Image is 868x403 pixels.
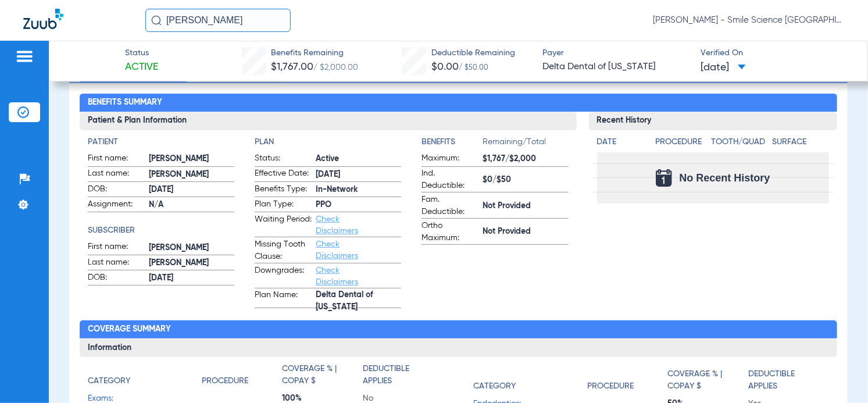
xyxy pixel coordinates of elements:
[473,380,516,393] h4: Category
[749,368,823,393] h4: Deductible Applies
[363,363,437,387] h4: Deductible Applies
[679,172,770,184] span: No Recent History
[587,380,634,393] h4: Procedure
[15,49,34,63] img: hamburger-icon
[431,47,515,59] span: Deductible Remaining
[255,213,312,237] span: Waiting Period:
[483,174,568,186] span: $0/$50
[316,199,401,211] span: PPO
[597,136,646,152] app-breakdown-title: Date
[483,200,568,212] span: Not Provided
[422,194,478,218] span: Fam. Deductible:
[422,167,478,192] span: Ind. Deductible:
[149,257,234,269] span: [PERSON_NAME]
[145,9,291,32] input: Search for patients
[316,153,401,165] span: Active
[656,169,672,187] img: Calendar
[422,136,483,148] h4: Benefits
[255,238,312,263] span: Missing Tooth Clause:
[422,136,483,152] app-breakdown-title: Benefits
[202,363,283,391] app-breakdown-title: Procedure
[255,265,312,288] span: Downgrades:
[88,167,145,181] span: Last name:
[711,136,768,148] h4: Tooth/Quad
[316,295,401,308] span: Delta Dental of [US_STATE]
[483,226,568,238] span: Not Provided
[88,272,145,286] span: DOB:
[483,153,568,165] span: $1,767/$2,000
[542,47,691,59] span: Payer
[282,363,363,391] app-breakdown-title: Coverage % | Copay $
[316,169,401,181] span: [DATE]
[255,152,312,166] span: Status:
[88,375,130,387] h4: Category
[656,136,707,148] h4: Procedure
[88,256,145,270] span: Last name:
[125,60,158,74] span: Active
[80,320,838,339] h2: Coverage Summary
[88,183,145,197] span: DOB:
[668,368,742,393] h4: Coverage % | Copay $
[597,136,646,148] h4: Date
[88,152,145,166] span: First name:
[255,183,312,197] span: Benefits Type:
[255,198,312,212] span: Plan Type:
[88,241,145,255] span: First name:
[80,94,838,112] h2: Benefits Summary
[749,363,830,397] app-breakdown-title: Deductible Applies
[431,62,459,72] span: $0.00
[459,65,488,72] span: / $50.00
[473,363,587,397] app-breakdown-title: Category
[149,184,234,196] span: [DATE]
[363,363,444,391] app-breakdown-title: Deductible Applies
[316,184,401,196] span: In-Network
[272,47,359,59] span: Benefits Remaining
[125,47,158,59] span: Status
[149,199,234,211] span: N/A
[316,215,358,235] a: Check Disclaimers
[316,240,358,260] a: Check Disclaimers
[149,272,234,284] span: [DATE]
[422,220,478,244] span: Ortho Maximum:
[772,136,829,152] app-breakdown-title: Surface
[314,63,359,72] span: / $2,000.00
[80,112,577,130] h3: Patient & Plan Information
[587,363,668,397] app-breakdown-title: Procedure
[772,136,829,148] h4: Surface
[88,136,234,148] h4: Patient
[711,136,768,152] app-breakdown-title: Tooth/Quad
[149,153,234,165] span: [PERSON_NAME]
[23,9,63,29] img: Zuub Logo
[202,375,248,387] h4: Procedure
[88,363,202,391] app-breakdown-title: Category
[589,112,838,130] h3: Recent History
[255,136,401,148] h4: Plan
[88,224,234,237] h4: Subscriber
[255,289,312,308] span: Plan Name:
[149,242,234,254] span: [PERSON_NAME]
[272,62,314,72] span: $1,767.00
[653,15,845,26] span: [PERSON_NAME] - Smile Science [GEOGRAPHIC_DATA]
[88,198,145,212] span: Assignment:
[316,266,358,286] a: Check Disclaimers
[483,136,568,152] span: Remaining/Total
[151,15,162,26] img: Search Icon
[656,136,707,152] app-breakdown-title: Procedure
[255,167,312,181] span: Effective Date:
[542,60,691,74] span: Delta Dental of [US_STATE]
[80,338,838,357] h3: Information
[701,60,746,75] span: [DATE]
[149,169,234,181] span: [PERSON_NAME]
[668,363,749,397] app-breakdown-title: Coverage % | Copay $
[810,347,868,403] iframe: Chat Widget
[422,152,478,166] span: Maximum:
[282,363,356,387] h4: Coverage % | Copay $
[701,47,849,59] span: Verified On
